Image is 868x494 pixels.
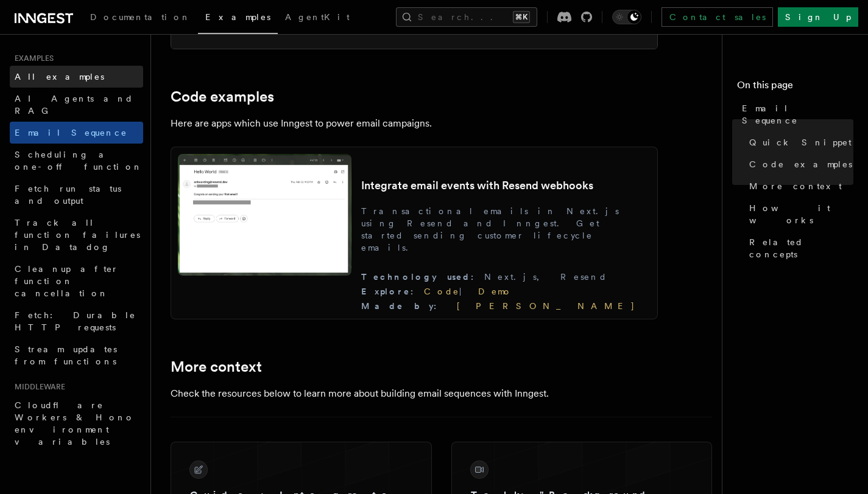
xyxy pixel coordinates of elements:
[361,272,484,282] span: Technology used :
[744,131,853,153] a: Quick Snippet
[10,144,143,178] a: Scheduling a one-off function
[15,94,133,116] span: AI Agents and RAG
[10,394,143,453] a: Cloudflare Workers & Hono environment variables
[396,7,537,27] button: Search...⌘K
[171,115,658,132] p: Here are apps which use Inngest to power email campaigns.
[205,12,270,22] span: Examples
[744,197,853,231] a: How it works
[737,97,853,131] a: Email Sequence
[15,264,119,298] span: Cleanup after function cancellation
[278,4,357,33] a: AgentKit
[424,287,459,296] a: Code
[778,7,858,27] a: Sign Up
[749,158,852,170] span: Code examples
[15,344,117,366] span: Stream updates from functions
[10,212,143,258] a: Track all function failures in Datadog
[662,7,773,27] a: Contact sales
[361,285,651,297] div: |
[361,287,424,296] span: Explore :
[83,4,198,33] a: Documentation
[478,287,512,296] a: Demo
[15,150,143,172] span: Scheduling a one-off function
[737,78,853,97] h4: On this page
[361,301,447,311] span: Made by :
[749,136,852,148] span: Quick Snippet
[10,382,65,392] span: Middleware
[10,66,143,88] a: All examples
[742,102,853,127] span: Email Sequence
[15,184,121,206] span: Fetch run status and output
[744,175,853,197] a: More context
[90,12,191,22] span: Documentation
[10,338,143,372] a: Stream updates from functions
[744,231,853,265] a: Related concepts
[10,88,143,122] a: AI Agents and RAG
[15,310,136,332] span: Fetch: Durable HTTP requests
[447,301,635,311] a: [PERSON_NAME]
[198,4,278,34] a: Examples
[361,271,651,283] div: Next.js, Resend
[744,153,853,175] a: Code examples
[171,88,274,105] a: Code examples
[15,400,135,447] span: Cloudflare Workers & Hono environment variables
[171,358,262,375] a: More context
[178,154,351,276] img: Integrate email events with Resend webhooks
[361,205,651,254] p: Transactional emails in Next.js using Resend and Inngest. Get started sending customer lifecycle ...
[749,202,853,226] span: How it works
[10,178,143,212] a: Fetch run status and output
[10,258,143,304] a: Cleanup after function cancellation
[513,11,530,23] kbd: ⌘K
[361,178,651,193] h3: Integrate email events with Resend webhooks
[10,54,54,63] span: Examples
[10,122,143,144] a: Email Sequence
[171,385,658,402] p: Check the resources below to learn more about building email sequences with Inngest.
[15,128,127,137] span: Email Sequence
[10,304,143,338] a: Fetch: Durable HTTP requests
[15,218,140,252] span: Track all function failures in Datadog
[749,180,842,192] span: More context
[285,12,350,22] span: AgentKit
[15,72,104,82] span: All examples
[612,10,641,24] button: Toggle dark mode
[749,236,853,260] span: Related concepts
